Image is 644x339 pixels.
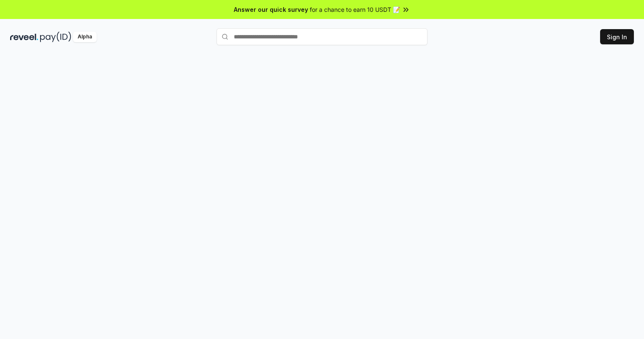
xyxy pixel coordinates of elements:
span: for a chance to earn 10 USDT 📝 [310,5,400,14]
div: Alpha [73,32,97,42]
img: reveel_dark [10,32,38,42]
button: Sign In [600,29,634,44]
img: pay_id [40,32,71,42]
span: Answer our quick survey [234,5,308,14]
